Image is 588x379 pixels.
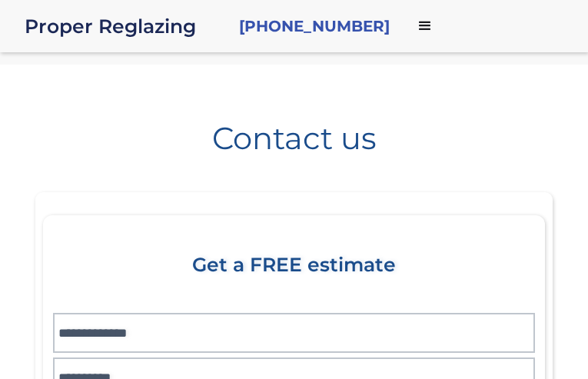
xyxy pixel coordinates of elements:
div: Proper Reglazing [25,15,227,37]
div: menu [402,3,448,49]
div: Get a FREE estimate [58,254,530,318]
h1: Contact us [24,111,564,154]
a: home [25,15,227,37]
a: [PHONE_NUMBER] [239,15,390,37]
